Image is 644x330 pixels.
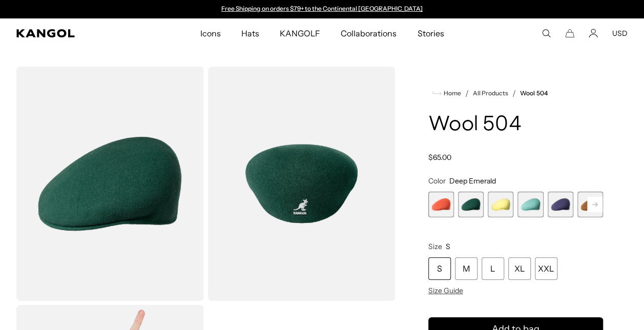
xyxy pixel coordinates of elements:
span: Deep Emerald [449,176,496,185]
label: Hazy Indigo [548,192,573,217]
span: Icons [200,18,220,48]
div: 3 of 21 [488,192,513,217]
label: Aquatic [517,192,543,217]
h1: Wool 504 [428,114,603,136]
div: XXL [535,257,557,280]
span: KANGOLF [280,18,320,48]
span: Color [428,176,446,185]
a: Stories [407,18,454,48]
a: Home [432,89,461,98]
div: Announcement [217,5,428,13]
a: Account [589,29,598,38]
button: USD [612,29,628,38]
div: M [455,257,477,280]
span: Size [428,242,442,251]
a: Icons [190,18,231,48]
a: KANGOLF [269,18,330,48]
a: All Products [473,90,508,97]
a: Kangol [16,29,132,37]
a: Hats [231,18,269,48]
label: Rustic Caramel [577,192,603,217]
span: $65.00 [428,153,451,162]
summary: Search here [542,29,551,38]
div: 5 of 21 [548,192,573,217]
span: Collaborations [341,18,397,48]
label: Butter Chiffon [488,192,513,217]
div: 1 of 2 [217,5,428,13]
div: L [482,257,504,280]
a: Collaborations [330,18,407,48]
div: 6 of 21 [577,192,603,217]
a: Free Shipping on orders $79+ to the Continental [GEOGRAPHIC_DATA] [221,5,423,12]
li: / [461,87,469,99]
span: Stories [417,18,444,48]
div: XL [508,257,531,280]
span: Home [442,90,461,97]
label: Deep Emerald [458,192,484,217]
a: Wool 504 [520,90,547,97]
span: Size Guide [428,286,463,295]
img: color-deep-emerald [208,67,396,301]
div: 2 of 21 [458,192,484,217]
label: Coral Flame [428,192,454,217]
div: 4 of 21 [517,192,543,217]
div: 1 of 21 [428,192,454,217]
slideshow-component: Announcement bar [217,5,428,13]
span: Hats [241,18,259,48]
li: / [508,87,516,99]
button: Cart [565,29,574,38]
nav: breadcrumbs [428,87,603,99]
div: S [428,257,451,280]
span: S [446,242,450,251]
img: color-deep-emerald [16,67,204,301]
